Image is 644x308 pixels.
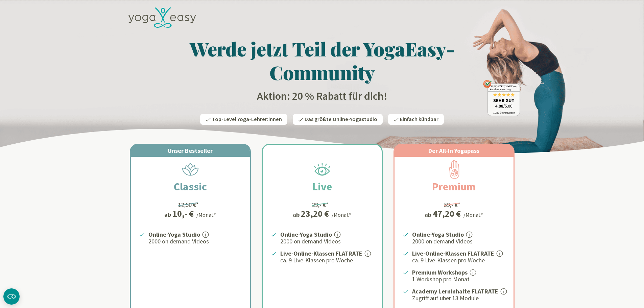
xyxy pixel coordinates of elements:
[293,210,301,219] span: ab
[400,116,438,123] span: Einfach kündbar
[212,116,282,123] span: Top-Level Yoga-Lehrer:innen
[280,250,362,257] strong: Live-Online-Klassen FLATRATE
[416,179,492,195] h2: Premium
[301,209,329,218] div: 23,20 €
[296,179,348,195] h2: Live
[412,250,494,257] strong: Live-Online-Klassen FLATRATE
[196,211,216,219] div: /Monat*
[433,209,461,218] div: 47,20 €
[412,268,468,276] strong: Premium Workshops
[425,210,433,219] span: ab
[412,231,464,238] strong: Online-Yoga Studio
[412,275,505,283] p: 1 Workshop pro Monat
[168,147,213,155] span: Unser Bestseller
[412,294,505,302] p: Zugriff auf über 13 Module
[332,211,351,219] div: /Monat*
[280,237,374,245] p: 2000 on demand Videos
[124,90,520,103] h2: Aktion: 20 % Rabatt für dich!
[148,231,200,238] strong: Online-Yoga Studio
[483,80,520,116] img: ausgezeichnet_badge.png
[312,200,329,209] div: 29,- €*
[172,209,194,218] div: 10,- €
[164,210,172,219] span: ab
[280,256,374,264] p: ca. 9 Live-Klassen pro Woche
[3,288,20,305] button: CMP-Widget öffnen
[463,211,483,219] div: /Monat*
[158,179,223,195] h2: Classic
[280,231,332,238] strong: Online-Yoga Studio
[124,37,520,84] h1: Werde jetzt Teil der YogaEasy-Community
[148,237,242,245] p: 2000 on demand Videos
[412,287,498,295] strong: Academy Lerninhalte FLATRATE
[428,147,479,155] span: Der All-In Yogapass
[412,237,505,245] p: 2000 on demand Videos
[178,200,199,209] div: 12,50 €*
[305,116,377,123] span: Das größte Online-Yogastudio
[444,200,460,209] div: 59,- €*
[412,256,505,264] p: ca. 9 Live-Klassen pro Woche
